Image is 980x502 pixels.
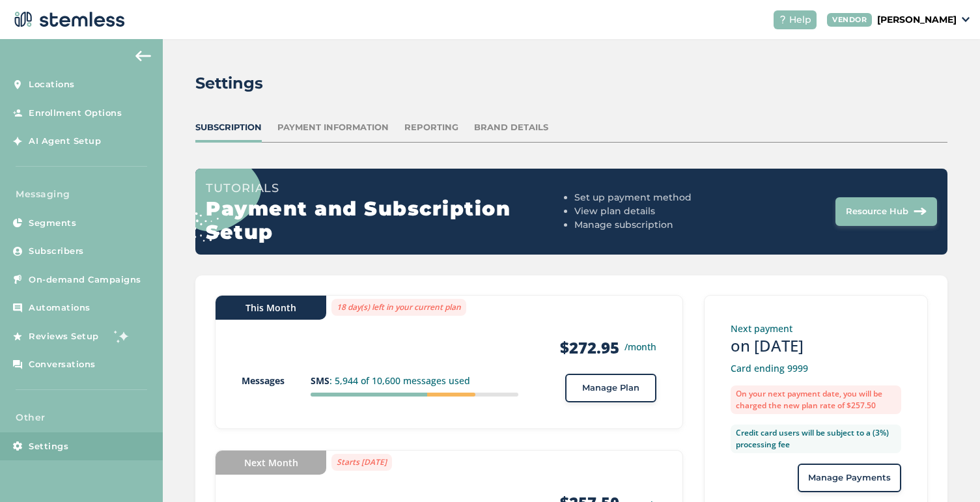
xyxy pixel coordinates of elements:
label: On your next payment date, you will be charged the new plan rate of $257.50 [731,385,901,414]
span: Locations [29,78,75,91]
h2: Payment and Subscription Setup [206,197,568,244]
div: VENDOR [827,13,872,27]
li: View plan details [574,204,753,218]
span: Resource Hub [846,205,908,218]
label: 18 day(s) left in your current plan [331,299,466,316]
span: Subscribers [29,245,84,258]
div: Subscription [195,121,262,134]
span: Reviews Setup [29,330,99,343]
h2: Settings [195,72,263,95]
img: logo-dark-0685b13c.svg [10,7,125,33]
button: Manage Payments [798,464,901,492]
h3: Tutorials [206,179,568,197]
div: Brand Details [474,121,548,134]
span: Segments [29,217,76,230]
p: : 5,944 of 10,600 messages used [311,374,518,387]
span: Enrollment Options [29,107,122,120]
span: Automations [29,301,91,314]
li: Manage subscription [574,218,753,232]
div: Payment Information [277,121,389,134]
p: Messages [242,374,311,387]
button: Resource Hub [835,197,937,226]
strong: SMS [311,374,329,387]
span: Settings [29,440,68,453]
span: Manage Payments [808,471,891,484]
p: Next payment [731,322,901,335]
button: Manage Plan [565,374,656,402]
img: icon-arrow-back-accent-c549486e.svg [135,51,151,61]
iframe: Chat Widget [915,439,980,502]
div: Next Month [216,451,326,475]
label: Starts [DATE] [331,454,392,471]
h3: on [DATE] [731,335,901,356]
img: icon_down-arrow-small-66adaf34.svg [962,17,970,22]
span: Help [789,13,811,27]
small: /month [624,340,656,354]
p: [PERSON_NAME] [877,13,957,27]
p: Card ending 9999 [731,361,901,375]
span: On-demand Campaigns [29,273,141,286]
img: icon-help-white-03924b79.svg [779,16,787,23]
div: Reporting [404,121,458,134]
strong: $272.95 [560,337,619,358]
span: AI Agent Setup [29,135,101,148]
img: glitter-stars-b7820f95.gif [109,323,135,349]
div: This Month [216,296,326,320]
li: Set up payment method [574,191,753,204]
label: Credit card users will be subject to a (3%) processing fee [731,425,901,453]
span: Conversations [29,358,96,371]
span: Manage Plan [582,382,639,395]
